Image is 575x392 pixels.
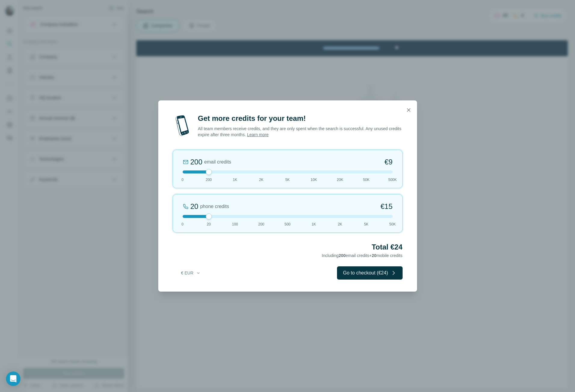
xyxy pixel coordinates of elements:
[204,158,231,166] span: email credits
[284,222,290,227] span: 500
[200,203,229,210] span: phone credits
[339,253,345,258] span: 200
[206,177,212,182] span: 200
[364,222,369,227] span: 5K
[173,242,403,252] h2: Total €24
[311,177,317,182] span: 10K
[190,157,202,167] div: 200
[338,222,342,227] span: 2K
[311,222,316,227] span: 1K
[363,177,369,182] span: 50K
[173,114,192,138] img: mobile-phone
[181,177,184,182] span: 0
[388,177,397,182] span: 500K
[380,202,392,211] span: €15
[177,268,205,278] button: € EUR
[233,177,237,182] span: 1K
[247,132,269,137] a: Learn more
[337,266,402,280] button: Go to checkout (€24)
[232,222,238,227] span: 100
[190,202,199,211] div: 20
[385,157,393,167] span: €9
[389,222,396,227] span: 50K
[181,222,184,227] span: 0
[173,1,258,14] div: Upgrade plan for full access to Surfe
[6,372,20,386] div: Open Intercom Messenger
[372,253,377,258] span: 20
[285,177,290,182] span: 5K
[207,222,211,227] span: 20
[337,177,343,182] span: 20K
[258,222,264,227] span: 200
[259,177,264,182] span: 2K
[322,253,402,258] span: Including email credits + mobile credits
[198,126,403,138] p: All team members receive credits, and they are only spent when the search is successful. Any unus...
